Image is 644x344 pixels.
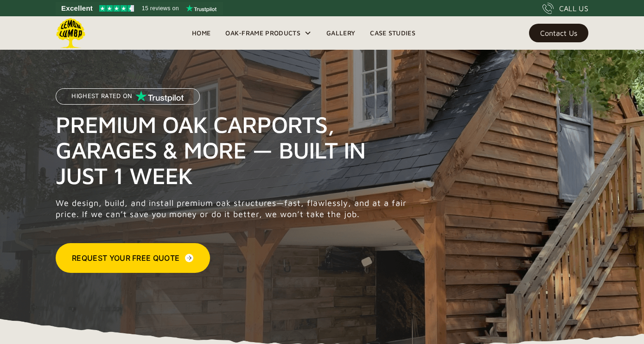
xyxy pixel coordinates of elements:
[61,3,93,14] span: Excellent
[540,30,577,36] div: Contact Us
[363,26,423,40] a: Case Studies
[56,2,223,15] a: See Lemon Lumba reviews on Trustpilot
[56,243,210,273] a: Request Your Free Quote
[559,3,588,14] div: CALL US
[71,93,132,99] p: Highest Rated on
[99,5,134,12] img: Trustpilot 4.5 stars
[319,26,363,40] a: Gallery
[56,88,200,112] a: Highest Rated on
[72,252,179,264] div: Request Your Free Quote
[185,26,218,40] a: Home
[56,112,412,188] h1: Premium Oak Carports, Garages & More — Built in Just 1 Week
[56,198,412,220] p: We design, build, and install premium oak structures—fast, flawlessly, and at a fair price. If we...
[142,3,179,14] span: 15 reviews on
[186,5,217,12] img: Trustpilot logo
[529,24,588,42] a: Contact Us
[218,16,319,50] div: Oak-Frame Products
[542,3,588,14] a: CALL US
[225,27,300,39] div: Oak-Frame Products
